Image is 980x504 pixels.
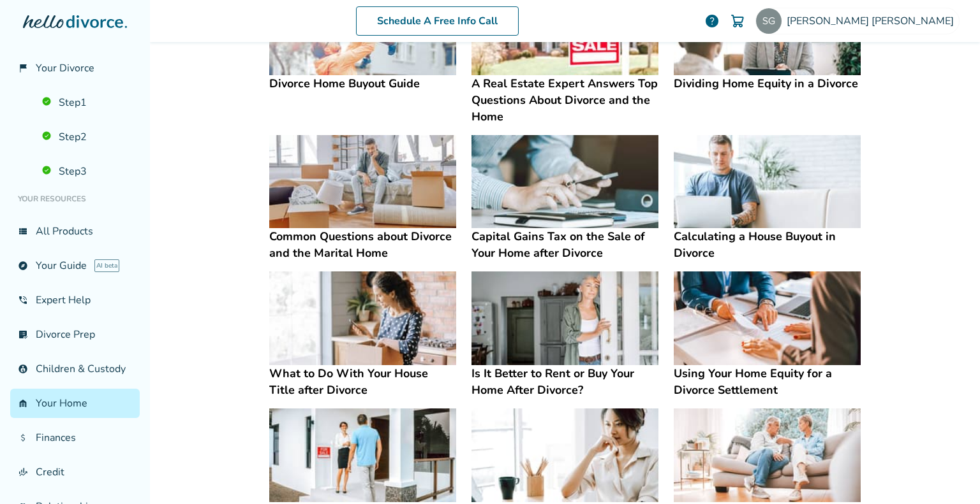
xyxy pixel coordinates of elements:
[471,271,658,398] a: Is It Better to Rent or Buy Your Home After Divorce?Is It Better to Rent or Buy Your Home After D...
[674,271,861,398] a: Using Your Home Equity for a Divorce SettlementUsing Your Home Equity for a Divorce Settlement
[18,295,28,305] span: phone_in_talk
[10,354,140,384] a: account_childChildren & Custody
[269,365,456,398] h4: What to Do With Your House Title after Divorce
[269,271,456,365] img: What to Do With Your House Title after Divorce
[471,135,658,229] img: Capital Gains Tax on the Sale of Your Home after Divorce
[674,135,861,229] img: Calculating a House Buyout in Divorce
[471,365,658,398] h4: Is It Better to Rent or Buy Your Home After Divorce?
[94,259,119,272] span: AI beta
[34,122,140,152] a: Step2
[269,408,456,502] img: Can I Force a House Sale In Divorce?
[756,8,782,34] img: pasleys@aol.com
[704,13,720,29] a: help
[10,54,140,83] a: flag_2Your Divorce
[674,365,861,398] h4: Using Your Home Equity for a Divorce Settlement
[674,228,861,261] h4: Calculating a House Buyout in Divorce
[10,186,140,212] li: Your Resources
[269,135,456,229] img: Common Questions about Divorce and the Marital Home
[18,467,28,477] span: finance_mode
[916,443,980,504] iframe: Chat Widget
[730,13,745,29] img: Cart
[10,320,140,349] a: list_alt_checkDivorce Prep
[471,271,658,365] img: Is It Better to Rent or Buy Your Home After Divorce?
[10,423,140,452] a: attach_moneyFinances
[674,408,861,502] img: How to Remove One Spouse's Name from a Mortgage
[18,226,28,236] span: view_list
[10,457,140,487] a: finance_modeCredit
[471,228,658,261] h4: Capital Gains Tax on the Sale of Your Home after Divorce
[787,14,959,28] span: [PERSON_NAME] [PERSON_NAME]
[674,75,861,92] h4: Dividing Home Equity in a Divorce
[471,75,658,125] h4: A Real Estate Expert Answers Top Questions About Divorce and the Home
[18,398,28,408] span: garage_home
[269,75,456,92] h4: Divorce Home Buyout Guide
[18,364,28,374] span: account_child
[10,251,140,280] a: exploreYour GuideAI beta
[471,408,658,502] img: Can You Keep a Joint Mortgage after Divorce?
[36,61,94,75] span: Your Divorce
[34,88,140,117] a: Step1
[674,135,861,262] a: Calculating a House Buyout in DivorceCalculating a House Buyout in Divorce
[10,389,140,418] a: garage_homeYour Home
[18,329,28,340] span: list_alt_check
[269,135,456,262] a: Common Questions about Divorce and the Marital HomeCommon Questions about Divorce and the Marital...
[269,228,456,261] h4: Common Questions about Divorce and the Marital Home
[674,271,861,365] img: Using Your Home Equity for a Divorce Settlement
[10,217,140,246] a: view_listAll Products
[356,6,519,36] a: Schedule A Free Info Call
[269,271,456,398] a: What to Do With Your House Title after DivorceWhat to Do With Your House Title after Divorce
[34,157,140,186] a: Step3
[18,63,28,73] span: flag_2
[18,261,28,271] span: explore
[10,285,140,315] a: phone_in_talkExpert Help
[18,433,28,443] span: attach_money
[471,135,658,262] a: Capital Gains Tax on the Sale of Your Home after DivorceCapital Gains Tax on the Sale of Your Hom...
